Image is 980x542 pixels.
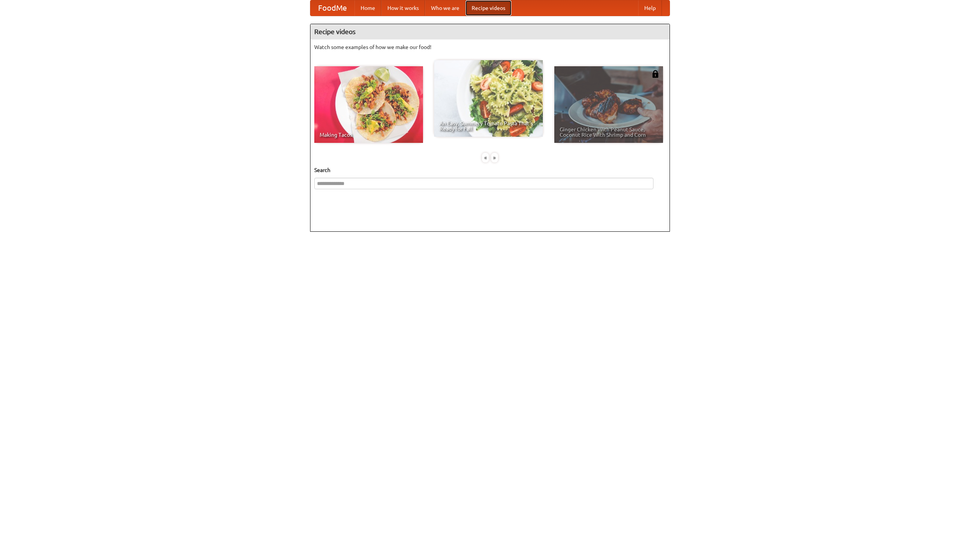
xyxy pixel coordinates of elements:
a: How it works [381,0,425,16]
a: Making Tacos [314,66,423,143]
a: An Easy, Summery Tomato Pasta That's Ready for Fall [434,60,543,137]
a: Who we are [425,0,465,16]
span: An Easy, Summery Tomato Pasta That's Ready for Fall [439,121,537,131]
span: Making Tacos [320,132,418,138]
a: Home [354,0,381,16]
p: Watch some examples of how we make our food! [314,43,666,51]
h5: Search [314,166,666,174]
div: » [491,153,498,162]
a: FoodMe [310,0,354,16]
img: 483408.png [652,70,659,78]
a: Recipe videos [465,0,511,16]
a: Help [638,0,662,16]
div: « [482,153,489,162]
h4: Recipe videos [310,24,670,39]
